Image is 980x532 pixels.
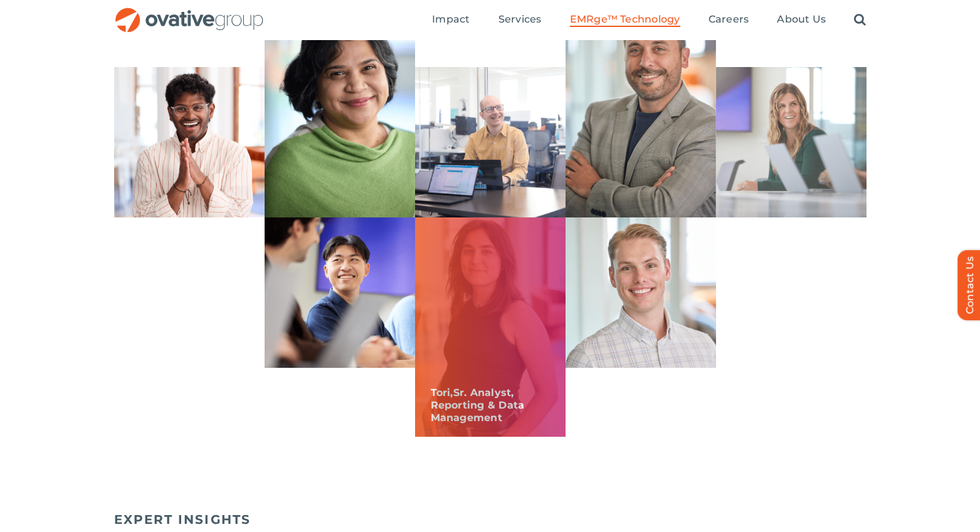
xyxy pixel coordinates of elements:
span: About Us [777,13,826,26]
a: OG_Full_horizontal_RGB [114,6,265,18]
img: Sid Paari [114,67,265,217]
b: Sr. Analyst, Reporting & Data Management [431,387,525,424]
span: Services [498,13,542,26]
span: EMRge™ Technology [570,13,680,26]
img: Bryce Fongvongsa [265,217,415,368]
a: Careers [709,13,749,27]
img: Beth McKigney [716,67,867,217]
a: Services [498,13,542,27]
a: Impact [432,13,470,27]
span: Impact [432,13,470,26]
a: About Us [777,13,826,27]
img: Chuck Anderson Weir [415,67,566,217]
img: John Mikkelson [566,217,716,368]
strong: Tori, [431,387,525,424]
a: EMRge™ Technology [570,13,680,27]
a: Search [854,13,866,27]
h5: EXPERT INSIGHTS [114,512,867,527]
span: Careers [709,13,749,26]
